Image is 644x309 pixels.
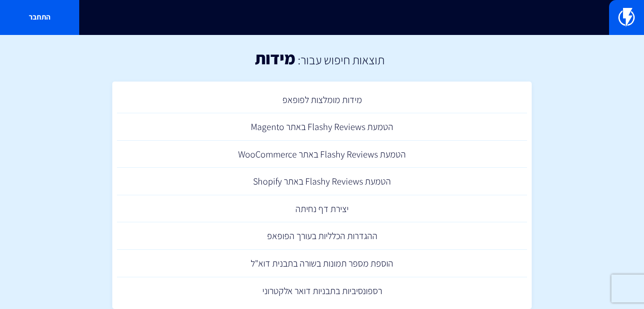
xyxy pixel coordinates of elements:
[117,168,527,195] a: הטמעת Flashy Reviews באתר Shopify
[117,141,527,168] a: הטמעת Flashy Reviews באתר WooCommerce
[117,250,527,277] a: הוספת מספר תמונות בשורה בתבנית דוא"ל
[117,277,527,305] a: רספונסיביות בתבניות דואר אלקטרוני
[117,195,527,223] a: יצירת דף נחיתה
[117,86,527,114] a: מידות מומלצות לפופאפ
[117,113,527,141] a: הטמעת Flashy Reviews באתר Magento
[295,53,384,67] h2: תוצאות חיפוש עבור:
[117,222,527,250] a: ההגדרות הכלליות בעורך הפופאפ
[255,49,295,68] h1: מידות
